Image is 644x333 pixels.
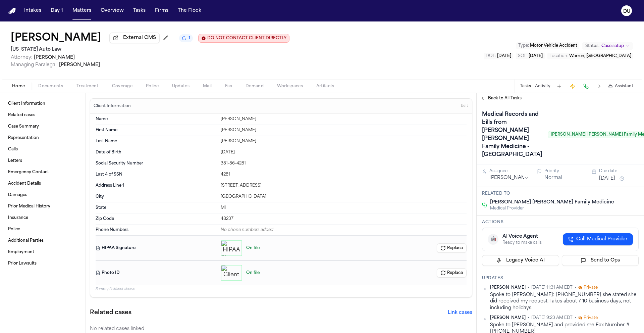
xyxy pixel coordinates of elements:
span: Fax [225,84,232,89]
span: [DATE] 11:31 AM EDT [531,285,573,290]
p: 5 empty fields not shown. [96,287,467,292]
img: Finch Logo [8,8,16,14]
button: Matters [70,5,94,17]
a: Calls [5,144,80,155]
span: Insurance [8,215,28,221]
button: Create Immediate Task [568,82,577,91]
span: Additional Parties [8,238,44,243]
span: • [575,285,576,290]
span: Case setup [601,43,624,49]
button: Tasks [520,84,531,89]
span: External CMS [123,35,156,41]
a: Insurance [5,212,80,223]
a: Prior Medical History [5,201,80,212]
button: Day 1 [48,5,66,17]
span: Accident Details [8,181,41,186]
span: [DATE] [497,54,511,58]
span: Updates [172,84,190,89]
span: Home [12,84,25,89]
button: Edit SOL: 2028-07-16 [516,53,545,59]
button: Call Medical Provider [563,233,633,245]
span: Client Information [8,101,45,106]
dt: Address Line 1 [96,183,217,188]
dt: Photo ID [96,265,217,281]
span: Motor Vehicle Accident [530,44,577,48]
span: DOL : [486,54,496,58]
dt: Zip Code [96,216,217,222]
a: Emergency Contact [5,167,80,178]
span: Prior Medical History [8,204,50,209]
a: Case Summary [5,121,80,132]
button: Edit [459,101,470,111]
div: Spoke to [PERSON_NAME]: [PHONE_NUMBER] she stated she did received my request. Takes about 7-10 b... [490,292,639,311]
span: Case Summary [8,124,39,129]
a: Employment [5,247,80,257]
span: Police [146,84,159,89]
span: [PERSON_NAME] [490,315,526,321]
span: Damages [8,192,27,198]
span: • [528,315,529,321]
span: Emergency Contact [8,170,49,175]
button: Edit Location: Warren, MI [547,53,633,59]
a: Related cases [5,110,80,121]
dt: Date of Birth [96,150,217,155]
button: The Flock [175,5,204,17]
h2: Related cases [90,308,131,318]
span: Demand [246,84,264,89]
a: Damages [5,190,80,200]
dt: City [96,194,217,199]
button: Replace [437,243,467,253]
a: Intakes [21,5,44,17]
div: [PERSON_NAME] [221,116,467,122]
a: Representation [5,133,80,143]
span: [PERSON_NAME] [490,285,526,290]
a: Accident Details [5,178,80,189]
span: Artifacts [316,84,334,89]
div: [DATE] [221,150,467,155]
button: Activity [535,84,550,89]
button: Add Task [554,82,564,91]
span: Calls [8,147,18,152]
div: [GEOGRAPHIC_DATA] [221,194,467,199]
span: [DATE] 9:23 AM EDT [531,315,573,321]
dt: Last 4 of SSN [96,172,217,177]
span: [PERSON_NAME] [59,62,100,67]
dt: HIPAA Signature [96,240,217,256]
button: Normal [544,175,562,181]
span: Edit [461,104,468,108]
span: [PERSON_NAME] [34,55,75,60]
dt: First Name [96,128,217,133]
span: • [575,315,576,321]
span: [PERSON_NAME] [PERSON_NAME] Family Medicine [490,199,614,206]
span: Assistant [615,84,633,89]
dt: State [96,205,217,210]
span: Documents [38,84,63,89]
span: Representation [8,135,39,141]
a: Letters [5,155,80,166]
button: Legacy Voice AI [482,255,559,266]
span: On file [246,270,260,276]
dt: Social Security Number [96,161,217,166]
h1: [PERSON_NAME] [11,32,101,44]
span: Private [584,285,598,290]
div: MI [221,205,467,210]
button: Edit matter name [11,32,101,44]
a: Prior Lawsuits [5,258,80,269]
div: 48237 [221,216,467,222]
h3: Client Information [92,103,132,109]
div: Priority [544,169,584,174]
dt: Last Name [96,139,217,144]
button: Replace [437,268,467,278]
button: Overview [98,5,126,17]
button: Back to All Tasks [477,96,525,101]
span: SOL : [518,54,528,58]
h3: Actions [482,220,639,225]
div: AI Voice Agent [502,233,542,240]
dt: Name [96,116,217,122]
button: Firms [152,5,171,17]
span: Treatment [76,84,99,89]
a: Client Information [5,98,80,109]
